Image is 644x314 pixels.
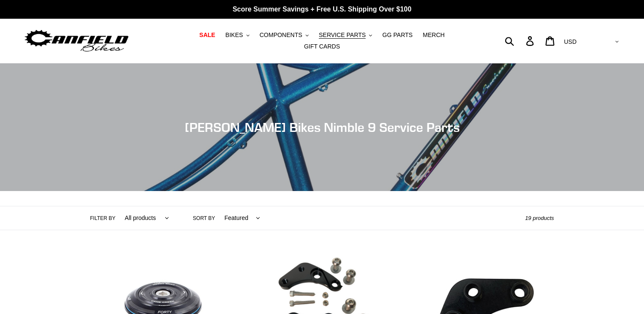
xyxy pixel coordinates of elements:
a: SALE [195,29,219,41]
input: Search [509,31,531,50]
span: GIFT CARDS [304,43,340,50]
span: 19 products [525,215,554,221]
span: COMPONENTS [260,31,302,39]
span: BIKES [226,31,243,39]
img: Canfield Bikes [23,28,130,54]
label: Sort by [193,214,215,222]
span: SERVICE PARTS [319,31,366,39]
a: MERCH [418,29,449,41]
a: GIFT CARDS [300,41,344,52]
button: SERVICE PARTS [315,29,376,41]
a: GG PARTS [378,29,417,41]
label: Filter by [90,214,116,222]
button: BIKES [221,29,254,41]
span: SALE [199,31,215,39]
span: GG PARTS [382,31,412,39]
span: MERCH [423,31,444,39]
span: [PERSON_NAME] Bikes Nimble 9 Service Parts [185,120,460,135]
button: COMPONENTS [255,29,313,41]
